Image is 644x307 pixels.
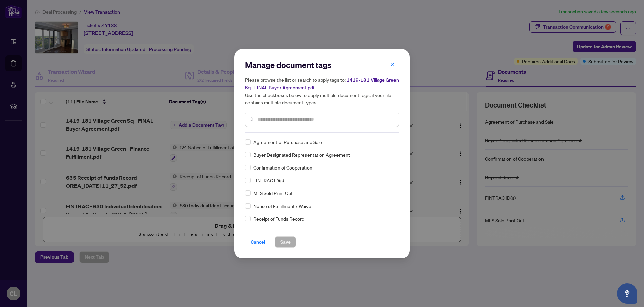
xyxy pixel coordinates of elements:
button: Cancel [245,236,271,248]
h5: Please browse the list or search to apply tags to: Use the checkboxes below to apply multiple doc... [245,76,399,106]
span: FINTRAC ID(s) [253,177,284,184]
h2: Manage document tags [245,60,399,70]
span: Buyer Designated Representation Agreement [253,151,350,158]
span: Notice of Fulfillment / Waiver [253,202,313,210]
span: Cancel [251,237,265,247]
span: Confirmation of Cooperation [253,164,312,171]
span: 1419-181 Village Green Sq - FINAL Buyer Agreement.pdf [245,77,399,91]
span: Agreement of Purchase and Sale [253,138,322,146]
span: Receipt of Funds Record [253,215,304,222]
span: MLS Sold Print Out [253,189,293,197]
button: Save [275,236,296,248]
span: close [390,62,395,67]
button: Open asap [617,283,637,304]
